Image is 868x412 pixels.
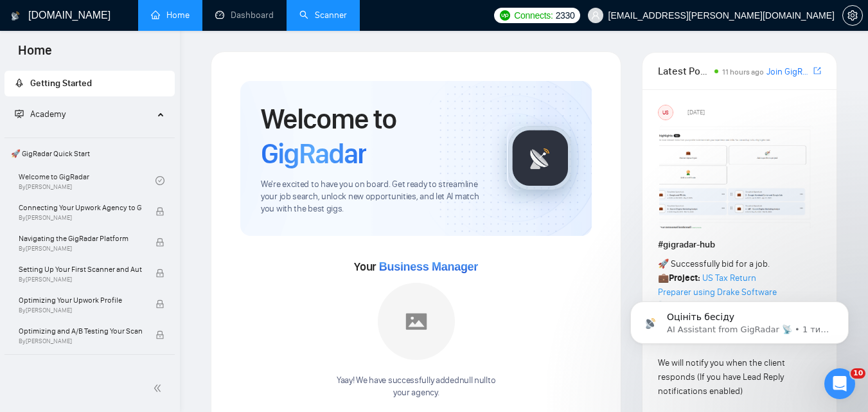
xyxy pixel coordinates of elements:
[687,107,705,118] span: [DATE]
[15,109,66,120] span: Academy
[299,10,347,21] a: searchScanner
[19,276,142,283] span: By [PERSON_NAME]
[842,10,863,21] a: setting
[151,10,190,21] a: homeHome
[19,325,142,337] span: Optimizing and A/B Testing Your Scanner for Better Results
[261,102,486,171] h1: Welcome to
[514,8,553,22] span: Connects:
[19,307,142,314] span: By [PERSON_NAME]
[6,357,173,383] span: 👑 Agency Success with GigRadar
[722,67,764,76] span: 11 hours ago
[155,300,164,309] span: lock
[30,109,66,120] span: Academy
[851,368,865,379] span: 10
[19,201,142,214] span: Connecting Your Upwork Agency to GigRadar
[824,368,855,399] iframe: Intercom live chat
[354,260,478,274] span: Your
[813,66,821,76] span: export
[842,5,863,26] button: setting
[15,78,24,87] span: rocket
[591,11,600,20] span: user
[155,207,164,216] span: lock
[337,375,495,399] div: Yaay! We have successfully added null null to
[261,179,486,215] span: We're excited to have you on board. Get ready to streamline your job search, unlock new opportuni...
[669,273,700,283] strong: Project:
[155,238,164,247] span: lock
[766,65,811,79] a: Join GigRadar Slack Community
[19,232,142,245] span: Navigating the GigRadar Platform
[659,125,813,228] img: F09354QB7SM-image.png
[658,63,711,79] span: Latest Posts from the GigRadar Community
[4,71,175,96] li: Getting Started
[611,274,868,364] iframe: Intercom notifications повідомлення
[19,294,142,307] span: Optimizing Your Upwork Profile
[19,166,155,195] a: Welcome to GigRadarBy[PERSON_NAME]
[379,260,478,273] span: Business Manager
[155,269,164,278] span: lock
[261,136,366,171] span: GigRadar
[155,330,164,339] span: lock
[659,105,673,120] div: US
[813,65,821,77] a: export
[19,214,142,222] span: By [PERSON_NAME]
[337,387,495,399] p: your agency .
[658,238,821,252] h1: # gigradar-hub
[6,141,173,166] span: 🚀 GigRadar Quick Start
[843,10,862,21] span: setting
[153,382,166,395] span: double-left
[556,8,575,22] span: 2330
[508,126,572,190] img: gigradar-logo.png
[378,283,455,360] img: placeholder.png
[155,176,164,185] span: check-circle
[19,337,142,345] span: By [PERSON_NAME]
[500,10,510,21] img: upwork-logo.png
[658,273,777,298] a: US Tax Return Preparer using Drake Software
[19,263,142,276] span: Setting Up Your First Scanner and Auto-Bidder
[30,78,92,89] span: Getting Started
[8,41,62,68] span: Home
[215,10,274,21] a: dashboardDashboard
[11,6,20,26] img: logo
[15,109,24,118] span: fund-projection-screen
[19,245,142,253] span: By [PERSON_NAME]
